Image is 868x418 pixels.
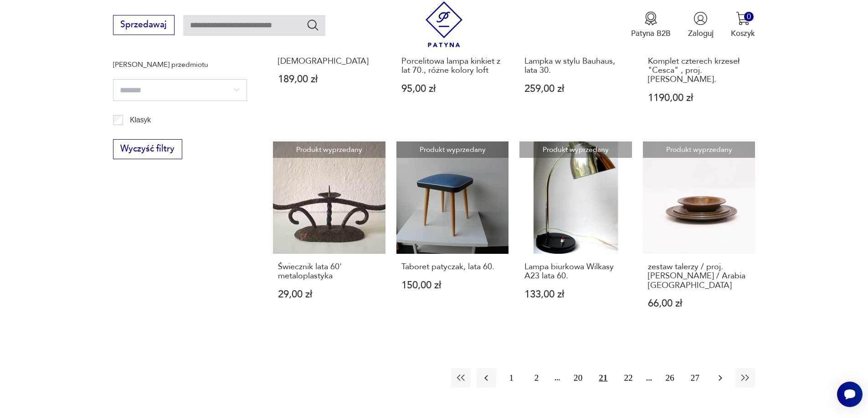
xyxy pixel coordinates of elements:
[278,290,380,299] p: 29,00 zł
[527,368,546,388] button: 2
[731,11,755,39] button: 0Koszyk
[648,299,750,308] p: 66,00 zł
[130,114,151,126] p: Klasyk
[644,11,658,25] img: Ikona medalu
[693,11,708,25] img: Ikonka użytkownika
[396,141,509,330] a: Produkt wyprzedanyTaboret patyczak, lata 60.Taboret patyczak, lata 60.150,00 zł
[401,57,504,76] h3: Porcelitowa lampa kinkiet z lat 70., różne kolory loft
[660,368,680,388] button: 26
[524,290,627,299] p: 133,00 zł
[631,11,671,39] button: Patyna B2B
[401,281,504,290] p: 150,00 zł
[731,28,755,39] p: Koszyk
[113,139,182,159] button: Wyczyść filtry
[643,141,755,330] a: Produkt wyprzedanyzestaw talerzy / proj. Ulla Procope / Arabia Finlandzestaw talerzy / proj. [PER...
[113,15,175,35] button: Sprzedawaj
[519,141,632,330] a: Produkt wyprzedanyLampa biurkowa Wilkasy A23 lata 60.Lampa biurkowa Wilkasy A23 lata 60.133,00 zł
[113,59,247,71] p: [PERSON_NAME] przedmiotu
[278,75,380,84] p: 189,00 zł
[568,368,588,388] button: 20
[688,28,714,39] p: Zaloguj
[273,141,385,330] a: Produkt wyprzedanyŚwiecznik lata 60' metaloplastykaŚwiecznik lata 60' metaloplastyka29,00 zł
[401,84,504,94] p: 95,00 zł
[593,368,613,388] button: 21
[631,28,671,39] p: Patyna B2B
[524,84,627,94] p: 259,00 zł
[421,1,467,47] img: Patyna - sklep z meblami i dekoracjami vintage
[401,262,504,272] h3: Taboret patyczak, lata 60.
[744,12,754,21] div: 0
[278,262,380,281] h3: Świecznik lata 60' metaloplastyka
[113,22,175,29] a: Sprzedawaj
[631,11,671,39] a: Ikona medaluPatyna B2B
[278,57,380,66] h3: [DEMOGRAPHIC_DATA]
[685,368,705,388] button: 27
[837,382,863,407] iframe: Smartsupp widget button
[524,262,627,281] h3: Lampa biurkowa Wilkasy A23 lata 60.
[688,11,714,39] button: Zaloguj
[648,262,750,290] h3: zestaw talerzy / proj. [PERSON_NAME] / Arabia [GEOGRAPHIC_DATA]
[648,93,750,103] p: 1190,00 zł
[618,368,638,388] button: 22
[306,18,319,31] button: Szukaj
[648,57,750,85] h3: Komplet czterech krzeseł "Cesca" , proj. [PERSON_NAME].
[736,11,750,25] img: Ikona koszyka
[502,368,521,388] button: 1
[524,57,627,76] h3: Lampka w stylu Bauhaus, lata 30.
